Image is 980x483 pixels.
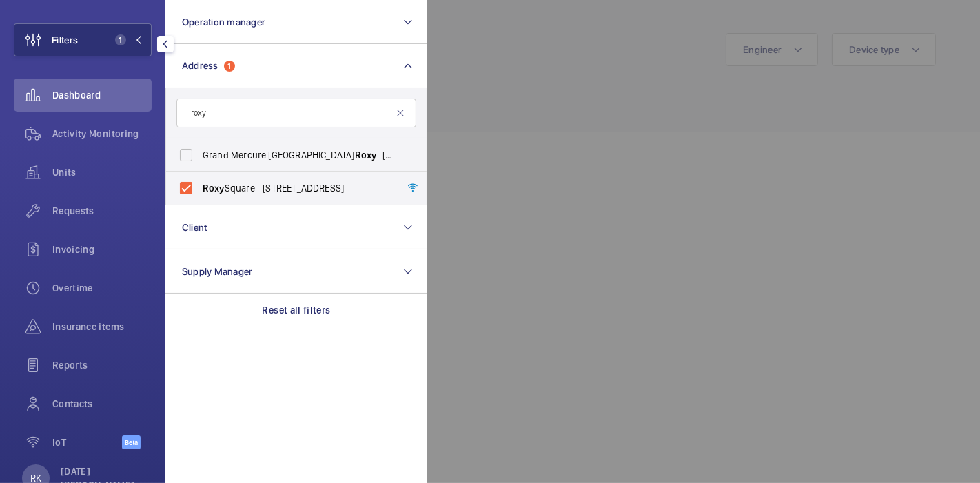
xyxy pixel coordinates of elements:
span: Beta [122,435,141,449]
span: Filters [52,33,78,47]
span: Units [52,165,152,179]
span: Insurance items [52,320,152,333]
span: Activity Monitoring [52,127,152,141]
button: Filters1 [14,23,152,56]
span: Overtime [52,281,152,295]
span: Reports [52,358,152,372]
span: 1 [115,34,126,45]
span: Dashboard [52,88,152,102]
span: Invoicing [52,243,152,256]
span: IoT [52,435,122,449]
span: Requests [52,204,152,218]
span: Contacts [52,397,152,411]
